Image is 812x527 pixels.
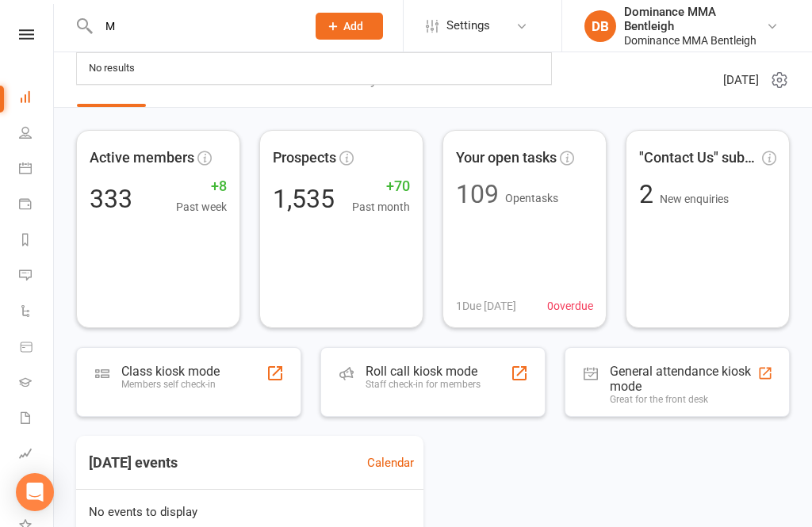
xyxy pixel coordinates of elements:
span: +8 [176,175,227,198]
div: No results [84,57,140,80]
div: Dominance MMA Bentleigh [624,5,766,33]
div: Open Intercom Messenger [16,473,54,511]
a: People [19,116,55,152]
span: Settings [446,8,490,44]
span: +70 [352,175,410,198]
div: DB [584,10,616,42]
button: Add [316,13,383,40]
span: "Contact Us" submissions [639,147,759,170]
div: Class kiosk mode [121,364,220,379]
span: 0 overdue [547,297,593,315]
div: Staff check-in for members [366,379,481,390]
span: Your open tasks [456,147,557,170]
div: 1,535 [273,186,335,212]
a: Payments [19,188,55,223]
span: Past month [352,198,410,216]
span: Past week [176,198,227,216]
span: Add [343,20,363,32]
a: Reports [19,223,55,259]
div: 333 [90,186,132,212]
h3: [DATE] events [76,449,190,477]
span: 1 Due [DATE] [456,297,516,315]
div: Roll call kiosk mode [366,364,481,379]
a: Calendar [19,152,55,188]
a: Dashboard [19,81,55,116]
span: New enquiries [660,193,729,205]
a: Product Sales [19,330,55,366]
input: Search... [94,15,295,37]
a: Calendar [367,453,414,472]
a: Assessments [19,437,55,473]
div: General attendance kiosk mode [610,364,757,394]
div: 109 [456,181,499,207]
span: Prospects [273,147,336,170]
span: Open tasks [505,192,558,204]
span: 2 [639,179,660,209]
div: Great for the front desk [610,394,757,405]
span: [DATE] [723,71,759,90]
div: Members self check-in [121,379,220,390]
span: Active members [90,147,194,170]
div: Dominance MMA Bentleigh [624,33,766,48]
